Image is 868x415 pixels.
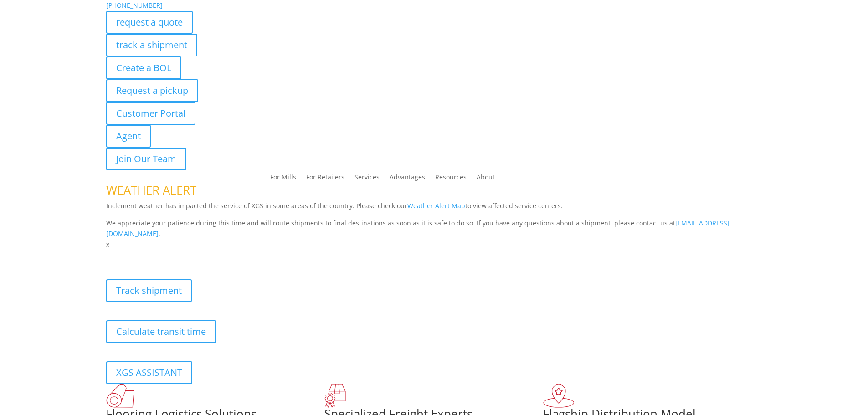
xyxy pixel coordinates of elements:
a: Request a pickup [106,79,198,102]
a: Customer Portal [106,102,195,125]
a: Agent [106,125,151,148]
img: xgs-icon-focused-on-flooring-red [324,384,346,408]
a: Create a BOL [106,56,181,79]
a: For Retailers [306,174,344,184]
b: Visibility, transparency, and control for your entire supply chain. [106,251,309,260]
a: Weather Alert Map [407,201,465,210]
p: We appreciate your patience during this time and will route shipments to final destinations as so... [106,218,762,240]
a: track a shipment [106,34,197,56]
a: Services [354,174,380,184]
img: xgs-icon-total-supply-chain-intelligence-red [106,384,134,408]
a: XGS ASSISTANT [106,361,192,384]
a: For Mills [270,174,296,184]
a: Track shipment [106,279,192,302]
a: Advantages [390,174,425,184]
a: Calculate transit time [106,320,216,343]
p: x [106,239,762,250]
span: WEATHER ALERT [106,182,196,198]
a: About [477,174,495,184]
img: xgs-icon-flagship-distribution-model-red [543,384,575,408]
a: Join Our Team [106,148,186,170]
a: [PHONE_NUMBER] [106,1,163,10]
p: Inclement weather has impacted the service of XGS in some areas of the country. Please check our ... [106,200,762,218]
a: request a quote [106,11,193,34]
a: Resources [435,174,467,184]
